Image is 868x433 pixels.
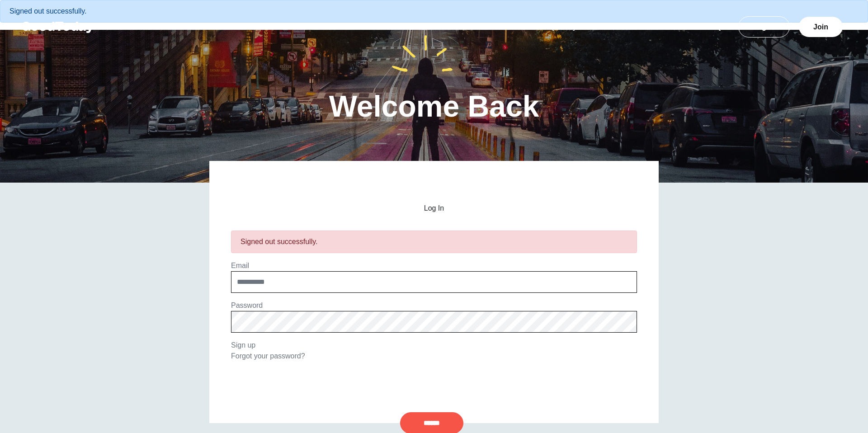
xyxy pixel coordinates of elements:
label: Password [231,301,263,309]
a: Teams [651,23,694,31]
a: FAQ [696,23,732,31]
label: Email [231,262,249,269]
a: Sign up [231,341,255,349]
h2: Log In [231,204,637,212]
a: Forgot your password? [231,352,305,360]
img: GoodToday [22,22,94,33]
h1: Welcome Back [329,91,539,121]
div: Signed out successfully. [241,236,627,247]
a: [DATE] Cause [541,23,609,31]
a: About [609,23,649,31]
a: Join [799,17,843,37]
a: Log In [738,16,790,38]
